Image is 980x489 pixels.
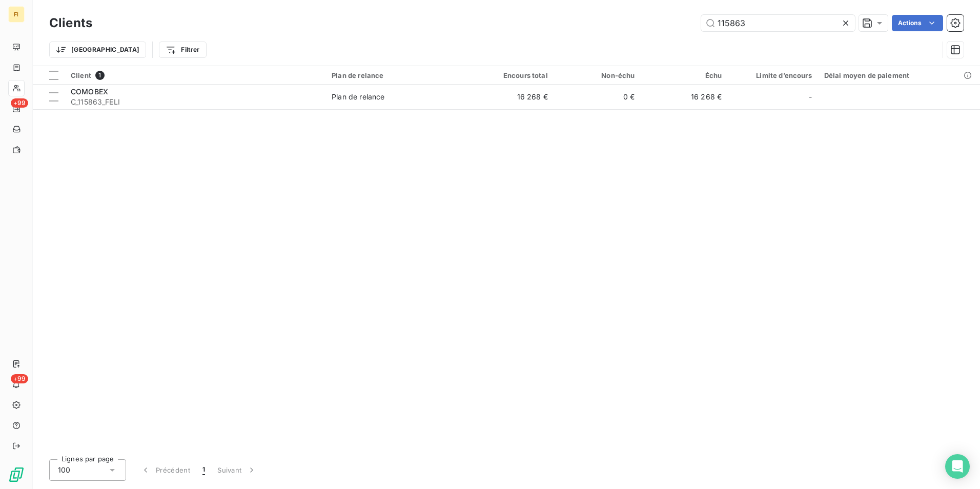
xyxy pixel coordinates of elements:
h3: Clients [49,14,92,32]
button: Filtrer [159,42,206,58]
div: Limite d’encours [734,71,812,79]
div: Plan de relance [332,71,461,79]
div: Plan de relance [332,92,384,102]
a: +99 [8,100,24,117]
div: Non-échu [560,71,635,79]
div: Échu [647,71,722,79]
div: Délai moyen de paiement [824,71,974,79]
span: - [809,92,812,102]
span: 1 [95,71,105,80]
div: Open Intercom Messenger [945,454,970,479]
button: 1 [196,459,211,481]
button: Actions [892,15,943,31]
button: [GEOGRAPHIC_DATA] [49,42,146,58]
span: 100 [58,465,70,475]
div: FI [8,6,25,23]
span: C_115863_FELI [71,97,319,107]
td: 0 € [554,85,641,109]
span: +99 [11,98,28,108]
td: 16 268 € [467,85,554,109]
div: Encours total [473,71,548,79]
span: Client [71,71,91,79]
span: COMOBEX [71,87,108,96]
span: 1 [202,465,205,475]
td: 16 268 € [641,85,728,109]
img: Logo LeanPay [8,466,25,483]
span: +99 [11,374,28,383]
button: Suivant [211,459,263,481]
input: Rechercher [701,15,855,31]
button: Précédent [134,459,196,481]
